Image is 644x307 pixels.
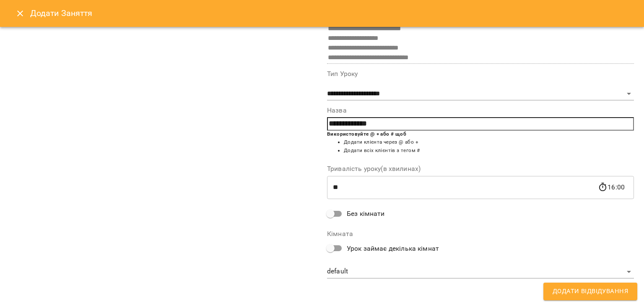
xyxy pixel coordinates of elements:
[327,231,634,237] label: Кімната
[327,107,634,114] label: Назва
[347,209,385,219] span: Без кімнати
[327,131,406,137] b: Використовуйте @ + або # щоб
[344,147,634,155] li: Додати всіх клієнтів з тегом #
[327,265,634,278] div: default
[327,165,634,172] label: Тривалість уроку(в хвилинах)
[543,283,637,300] button: Додати Відвідування
[553,286,628,297] span: Додати Відвідування
[344,138,634,147] li: Додати клієнта через @ або +
[327,71,634,77] label: Тип Уроку
[347,244,439,254] span: Урок займає декілька кімнат
[10,3,30,24] button: Close
[30,7,634,20] h6: Додати Заняття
